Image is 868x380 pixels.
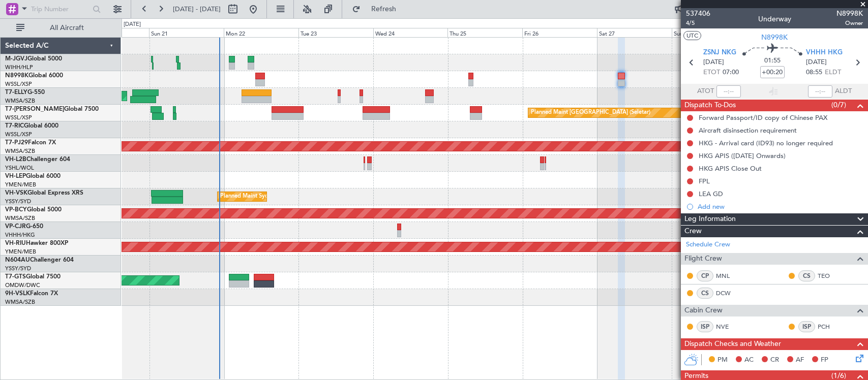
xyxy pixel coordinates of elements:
div: Thu 25 [447,28,522,37]
a: VH-LEPGlobal 6000 [5,173,61,179]
span: 4/5 [686,19,710,27]
span: ETOT [703,68,720,78]
div: Aircraft disinsection requirement [699,126,797,135]
div: Mon 22 [224,28,298,37]
span: Crew [684,226,702,237]
button: All Aircraft [11,20,110,36]
a: YMEN/MEB [5,181,36,188]
span: T7-[PERSON_NAME] [5,106,64,112]
a: T7-ELLYG-550 [5,89,45,96]
a: VH-RIUHawker 800XP [5,240,68,246]
a: WSSL/XSP [5,80,32,88]
a: TEO [818,271,841,280]
div: Tue 23 [298,28,373,37]
span: ZSNJ NKG [703,48,736,58]
span: AF [796,355,804,365]
div: FPL [699,177,710,185]
span: VH-RIU [5,240,26,246]
span: T7-GTS [5,274,26,280]
a: WMSA/SZB [5,298,35,306]
span: [DATE] [806,57,827,68]
div: HKG APIS Close Out [699,164,762,173]
span: [DATE] [703,57,724,68]
div: HKG APIS ([DATE] Onwards) [699,151,786,160]
span: VH-VSK [5,190,27,196]
a: DCW [716,289,739,298]
a: VHHH/HKG [5,231,35,239]
span: Owner [836,19,863,27]
span: ALDT [835,86,852,97]
div: Fri 26 [522,28,597,37]
span: PM [717,355,728,365]
a: WMSA/SZB [5,97,35,105]
a: YMEN/MEB [5,248,36,256]
span: N604AU [5,257,30,263]
a: T7-RICGlobal 6000 [5,123,58,129]
input: --:-- [716,85,741,98]
div: Planned Maint Sydney ([PERSON_NAME] Intl) [220,189,338,204]
span: ELDT [825,68,841,78]
a: YSSY/SYD [5,265,31,272]
span: T7-RIC [5,123,24,129]
a: NVE [716,322,739,331]
span: N8998K [761,32,788,43]
a: YSHL/WOL [5,164,34,172]
span: 9H-VSLK [5,291,30,297]
span: (0/7) [831,100,846,110]
a: T7-[PERSON_NAME]Global 7500 [5,106,99,112]
span: VH-L2B [5,156,26,163]
div: CS [798,270,815,281]
div: Add new [698,202,863,211]
span: T7-ELLY [5,89,27,96]
div: ISP [697,321,713,332]
a: VP-BCYGlobal 5000 [5,207,62,213]
div: HKG - Arrival card (ID93) no longer required [699,139,833,147]
div: Sun 28 [672,28,746,37]
span: VHHH HKG [806,48,843,58]
span: Flight Crew [684,253,722,265]
a: WSSL/XSP [5,131,32,138]
a: WMSA/SZB [5,214,35,222]
div: CS [697,288,713,299]
div: Underway [758,14,791,24]
a: YSSY/SYD [5,198,31,205]
span: VH-LEP [5,173,26,179]
span: ATOT [697,86,714,97]
div: ISP [798,321,815,332]
input: Trip Number [31,2,89,17]
span: N8998K [836,8,863,19]
a: T7-GTSGlobal 7500 [5,274,61,280]
span: 01:55 [764,56,781,66]
a: N604AUChallenger 604 [5,257,74,263]
a: MNL [716,271,739,280]
span: [DATE] - [DATE] [173,5,221,14]
a: VP-CJRG-650 [5,224,43,230]
span: 08:55 [806,68,822,78]
span: Leg Information [684,213,736,225]
div: Forward Passport/ID copy of Chinese PAX [699,113,827,122]
span: AC [744,355,754,365]
span: Dispatch Checks and Weather [684,338,781,350]
a: N8998KGlobal 6000 [5,73,63,79]
span: Refresh [363,6,405,13]
span: 07:00 [723,68,739,78]
a: M-JGVJGlobal 5000 [5,56,62,62]
span: VP-CJR [5,224,26,230]
span: All Aircraft [26,24,107,31]
a: WIHH/HLP [5,64,33,71]
div: Planned Maint [GEOGRAPHIC_DATA] (Seletar) [531,105,650,120]
a: WMSA/SZB [5,147,35,155]
a: 9H-VSLKFalcon 7X [5,291,58,297]
button: Refresh [347,1,408,17]
div: Sun 21 [149,28,224,37]
button: UTC [683,31,701,40]
span: VP-BCY [5,207,27,213]
span: FP [821,355,828,365]
div: LEA GD [699,189,723,198]
a: VH-VSKGlobal Express XRS [5,190,83,196]
a: VH-L2BChallenger 604 [5,156,70,163]
span: 537406 [686,8,710,19]
span: Cabin Crew [684,305,723,316]
span: T7-PJ29 [5,140,28,146]
a: T7-PJ29Falcon 7X [5,140,56,146]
